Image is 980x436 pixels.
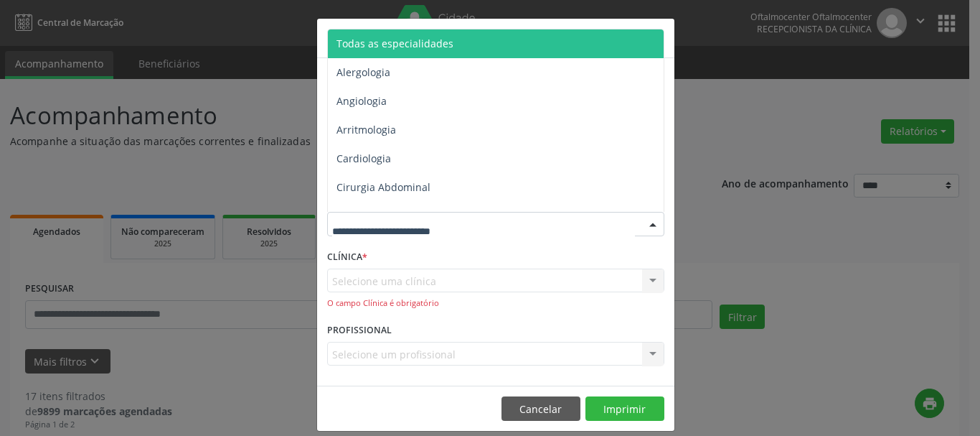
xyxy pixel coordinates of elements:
[336,209,425,223] span: Cirurgia Bariatrica
[336,65,390,79] span: Alergologia
[501,396,580,421] button: Cancelar
[327,29,491,47] h5: Relatório de agendamentos
[327,246,367,269] label: CLÍNICA
[327,297,664,310] div: O campo Clínica é obrigatório
[336,94,387,108] span: Angiologia
[336,152,391,165] span: Cardiologia
[336,123,396,136] span: Arritmologia
[646,19,674,54] button: Close
[327,320,392,342] label: PROFISSIONAL
[585,396,664,421] button: Imprimir
[336,37,453,50] span: Todas as especialidades
[336,180,430,194] span: Cirurgia Abdominal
